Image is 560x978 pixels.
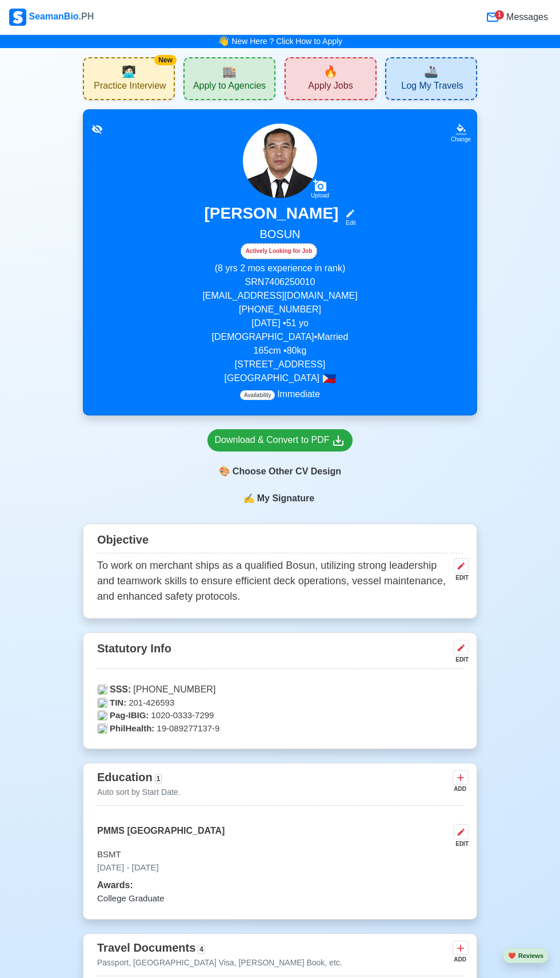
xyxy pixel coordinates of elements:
[323,63,338,80] span: new
[154,55,177,65] div: New
[240,387,320,401] p: Immediate
[97,771,153,783] span: Education
[155,774,162,783] span: 1
[243,492,255,505] span: sign
[503,948,549,964] button: heartReviews
[341,219,355,227] div: Edit
[205,204,339,227] h3: [PERSON_NAME]
[97,957,342,969] p: Passport, [GEOGRAPHIC_DATA] Visa, [PERSON_NAME] Book, etc.
[97,683,463,696] p: [PHONE_NUMBER]
[97,892,463,905] p: College Graduate
[110,709,149,722] span: Pag-IBIG:
[451,135,471,144] div: Change
[449,655,469,664] div: EDIT
[97,722,463,735] p: 19-089277137-9
[97,709,463,722] p: 1020-0333-7299
[97,330,463,344] p: [DEMOGRAPHIC_DATA] • Married
[198,945,205,954] span: 4
[97,371,463,385] p: [GEOGRAPHIC_DATA]
[322,373,336,384] span: 🇵🇭
[9,9,26,26] img: Logo
[97,880,133,890] span: Awards:
[97,558,449,604] p: To work on merchant ships as a qualified Bosun, utilizing strong leadership and teamwork skills t...
[94,80,166,94] span: Practice Interview
[207,461,353,482] div: Choose Other CV Design
[504,10,548,24] span: Messages
[97,786,181,798] p: Auto sort by Start Date.
[401,80,463,94] span: Log My Travels
[97,638,463,669] div: Statutory Info
[97,303,463,316] p: [PHONE_NUMBER]
[97,848,463,861] p: BSMT
[216,33,230,49] span: bell
[240,390,275,400] span: Availability
[311,192,329,199] div: Upload
[97,696,463,710] p: 201-426593
[97,262,463,275] p: (8 yrs 2 mos experience in rank)
[110,696,126,710] span: TIN:
[207,429,353,452] a: Download & Convert to PDF
[97,358,463,371] p: [STREET_ADDRESS]
[9,9,94,26] div: SeamanBio
[97,289,463,303] p: [EMAIL_ADDRESS][DOMAIN_NAME]
[97,275,463,289] p: SRN 7406250010
[110,683,131,696] span: SSS:
[97,344,463,358] p: 165 cm • 80 kg
[215,433,346,448] div: Download & Convert to PDF
[231,37,342,46] a: New Here ? Click How to Apply
[495,10,504,19] div: 1
[97,316,463,330] p: [DATE] • 51 yo
[97,941,195,954] span: Travel Documents
[308,80,353,94] span: Apply Jobs
[110,722,154,735] span: PhilHealth:
[193,80,266,94] span: Apply to Agencies
[453,785,466,793] div: ADD
[255,492,317,505] span: My Signature
[453,955,466,964] div: ADD
[449,573,469,582] div: EDIT
[79,11,94,21] span: .PH
[122,63,136,80] span: interview
[219,465,230,478] span: paint
[241,243,318,259] div: Actively Looking for Job
[97,227,463,243] h5: BOSUN
[222,63,237,80] span: agencies
[97,824,225,848] p: PMMS [GEOGRAPHIC_DATA]
[508,952,516,959] span: heart
[97,529,463,553] div: Objective
[449,840,469,848] div: EDIT
[424,63,438,80] span: travel
[97,861,463,874] p: [DATE] - [DATE]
